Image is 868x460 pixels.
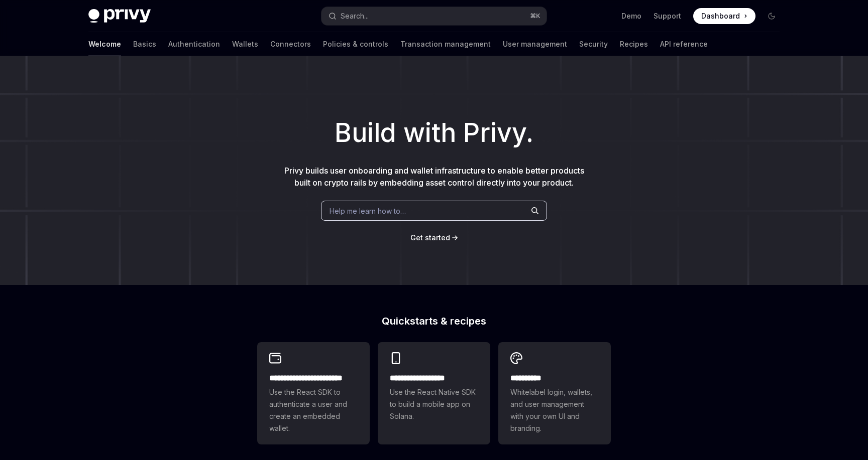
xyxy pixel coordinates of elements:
[284,166,584,188] span: Privy builds user onboarding and wallet infrastructure to enable better products built on crypto ...
[270,32,311,56] a: Connectors
[620,32,648,56] a: Recipes
[341,10,369,22] div: Search...
[323,32,388,56] a: Policies & controls
[503,32,567,56] a: User management
[621,11,641,21] a: Demo
[410,233,450,242] span: Get started
[133,32,156,56] a: Basics
[390,386,478,422] span: Use the React Native SDK to build a mobile app on Solana.
[660,32,708,56] a: API reference
[232,32,258,56] a: Wallets
[693,8,755,24] a: Dashboard
[701,11,740,21] span: Dashboard
[654,11,681,21] a: Support
[88,9,151,23] img: dark logo
[400,32,491,56] a: Transaction management
[16,113,852,152] h1: Build with Privy.
[510,386,599,434] span: Whitelabel login, wallets, and user management with your own UI and branding.
[378,342,490,444] a: **** **** **** ***Use the React Native SDK to build a mobile app on Solana.
[330,206,406,216] span: Help me learn how to…
[498,342,611,444] a: **** *****Whitelabel login, wallets, and user management with your own UI and branding.
[410,233,450,243] a: Get started
[321,7,547,25] button: Open search
[269,386,358,434] span: Use the React SDK to authenticate a user and create an embedded wallet.
[168,32,220,56] a: Authentication
[530,12,540,20] span: ⌘ K
[257,316,611,326] h2: Quickstarts & recipes
[88,32,121,56] a: Welcome
[579,32,608,56] a: Security
[764,8,780,24] button: Toggle dark mode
